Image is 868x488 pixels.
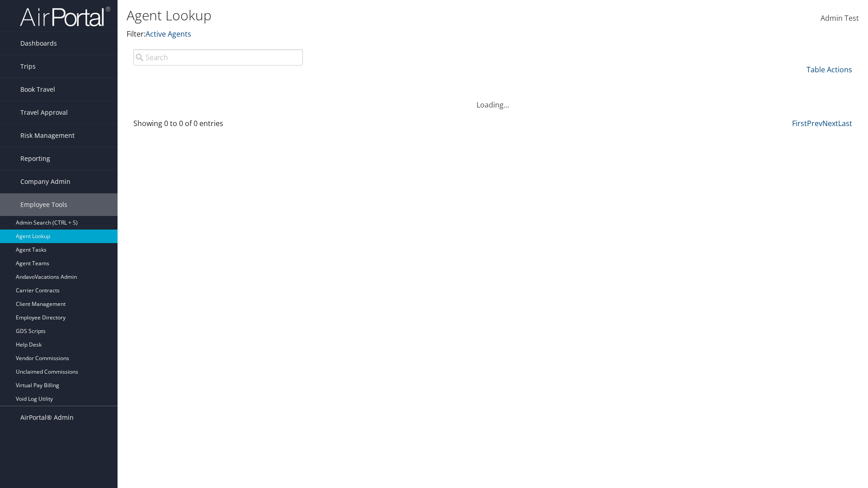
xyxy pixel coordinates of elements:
span: Employee Tools [20,193,67,216]
a: Admin Test [821,5,859,33]
span: Admin Test [821,13,859,23]
img: airportal-logo.png [20,6,110,27]
span: Reporting [20,147,50,170]
span: Risk Management [20,124,75,147]
span: Travel Approval [20,101,68,124]
p: Filter: [127,28,615,40]
input: Search [133,49,303,66]
h1: Agent Lookup [127,6,615,25]
a: Active Agents [146,29,191,39]
a: First [792,118,807,128]
span: Company Admin [20,170,71,193]
a: Table Actions [807,65,852,75]
span: Book Travel [20,78,55,101]
div: Showing 0 to 0 of 0 entries [133,118,303,133]
a: Last [838,118,852,128]
span: Dashboards [20,32,57,55]
span: AirPortal® Admin [20,406,74,429]
span: Trips [20,55,36,78]
a: Prev [807,118,822,128]
a: Next [822,118,838,128]
div: Loading... [127,89,859,110]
